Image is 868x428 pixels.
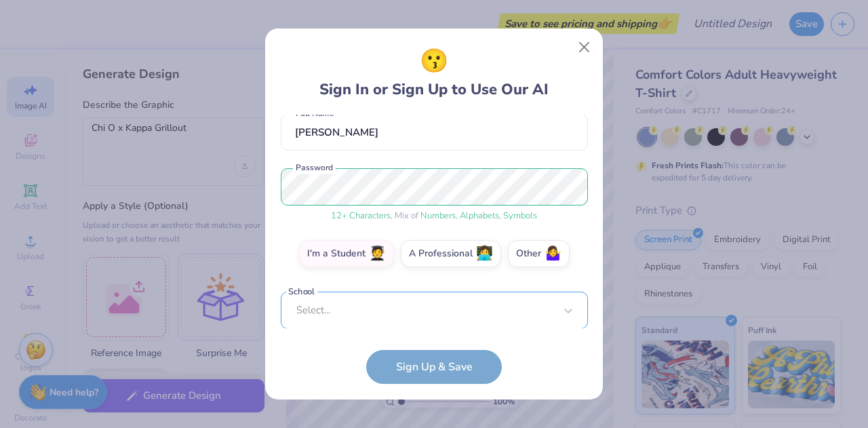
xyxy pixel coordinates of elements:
[331,210,391,222] span: 12 + Characters
[319,44,549,101] div: Sign In or Sign Up to Use Our AI
[286,286,317,298] label: School
[572,35,597,60] button: Close
[369,246,386,262] span: 🧑‍🎓
[508,240,570,267] label: Other
[476,246,493,262] span: 👩‍💻
[503,210,537,222] span: Symbols
[420,44,448,79] span: 😗
[281,210,588,223] div: , Mix of , ,
[420,210,456,222] span: Numbers
[299,240,394,267] label: I'm a Student
[460,210,499,222] span: Alphabets
[401,240,501,267] label: A Professional
[545,246,561,262] span: 🤷‍♀️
